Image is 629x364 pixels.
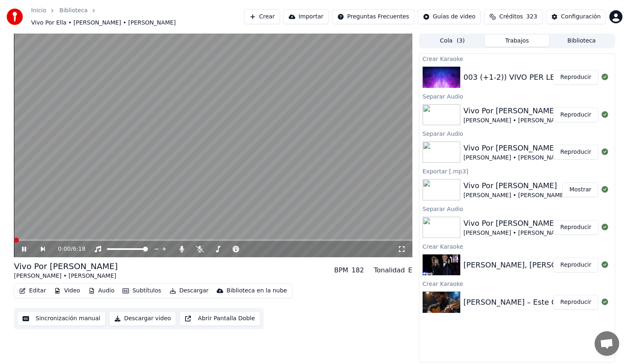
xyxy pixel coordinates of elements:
div: Separar Audio [419,204,615,213]
span: 6:18 [72,245,85,253]
button: Créditos323 [484,9,543,24]
div: Crear Karaoke [419,54,615,63]
div: Crear Karaoke [419,241,615,251]
div: Configuración [561,13,601,21]
button: Subtítulos [119,285,164,297]
span: Vivo Por Ella • [PERSON_NAME] • [PERSON_NAME] [31,19,176,27]
div: Separar Audio [419,91,615,101]
div: Crear Karaoke [419,279,615,288]
span: 323 [526,13,537,21]
div: [PERSON_NAME] • [PERSON_NAME] [14,272,118,280]
button: Trabajos [485,35,550,47]
div: Vivo Por [PERSON_NAME] [14,261,118,272]
button: Cola [420,35,485,47]
button: Mostrar [562,182,598,197]
a: Biblioteca [59,7,88,15]
div: Vivo Por [PERSON_NAME] [464,105,566,117]
div: 003 (+1-2)) VIVO PER LE areglado [464,72,589,83]
button: Descargar video [109,311,176,326]
nav: breadcrumb [31,7,244,27]
button: Crear [244,9,280,24]
div: Exportar [.mp3] [419,166,615,176]
div: Vivo Por [PERSON_NAME] [464,218,566,229]
button: Biblioteca [549,35,614,47]
button: Reproducir [553,295,598,310]
button: Editar [16,285,49,297]
div: [PERSON_NAME] • [PERSON_NAME] [464,117,566,125]
button: Reproducir [553,108,598,122]
div: Biblioteca en la nube [226,287,287,295]
button: Reproducir [553,145,598,160]
button: Reproducir [553,220,598,235]
span: 0:00 [58,245,70,253]
button: Video [51,285,83,297]
span: ( 3 ) [457,37,465,45]
div: E [408,265,412,275]
button: Configuración [546,9,606,24]
div: Chat abierto [595,331,619,356]
button: Importar [283,9,329,24]
button: Descargar [166,285,212,297]
div: Separar Audio [419,128,615,138]
div: Tonalidad [374,265,405,275]
div: BPM [334,265,348,275]
button: Preguntas Frecuentes [332,9,414,24]
div: [PERSON_NAME] • [PERSON_NAME] [464,191,566,200]
div: Vivo Por [PERSON_NAME] [464,180,566,191]
div: / [58,245,77,253]
div: 182 [351,265,364,275]
div: [PERSON_NAME] • [PERSON_NAME] [464,229,566,237]
button: Guías de video [418,9,481,24]
button: Reproducir [553,70,598,85]
a: Inicio [31,7,46,15]
button: Abrir Pantalla Doble [179,311,260,326]
button: Sincronización manual [17,311,106,326]
div: [PERSON_NAME] – Este Corazón Es Tuyo [464,297,612,308]
button: Reproducir [553,258,598,272]
div: [PERSON_NAME] • [PERSON_NAME] [464,154,566,162]
span: Créditos [499,13,523,21]
button: Audio [85,285,118,297]
img: youka [7,9,23,25]
div: Vivo Por [PERSON_NAME] [464,142,566,154]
